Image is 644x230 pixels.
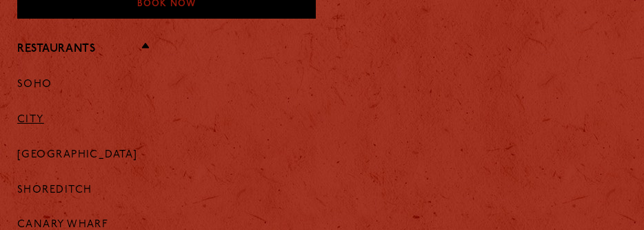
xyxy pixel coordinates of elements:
a: Shoreditch [17,184,92,197]
a: Soho [17,79,52,91]
a: [GEOGRAPHIC_DATA] [17,149,138,162]
a: City [17,114,44,126]
a: Restaurants [17,43,95,56]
